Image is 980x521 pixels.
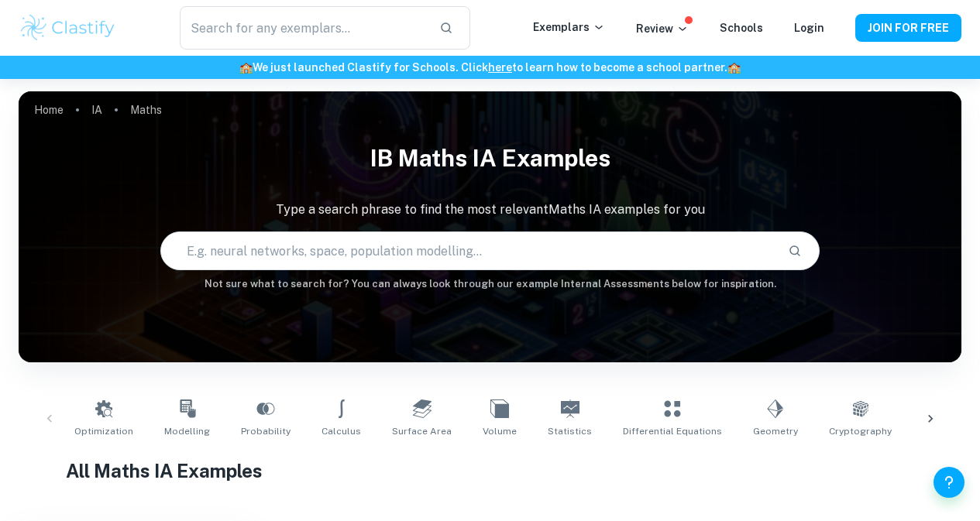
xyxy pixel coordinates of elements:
[239,61,253,74] span: 🏫
[392,424,452,438] span: Surface Area
[794,22,824,34] a: Login
[19,201,961,219] p: Type a search phrase to find the most relevant Maths IA examples for you
[164,424,210,438] span: Modelling
[161,229,776,272] input: E.g. neural networks, space, population modelling...
[720,22,763,34] a: Schools
[34,99,64,121] a: Home
[636,20,689,37] p: Review
[782,238,808,264] button: Search
[623,424,722,438] span: Differential Equations
[934,467,965,498] button: Help and Feedback
[19,135,961,182] h1: IB Maths IA examples
[753,424,798,438] span: Geometry
[91,99,102,121] a: IA
[322,424,361,438] span: Calculus
[130,101,162,118] p: Maths
[488,61,512,74] a: here
[548,424,592,438] span: Statistics
[180,6,428,50] input: Search for any exemplars...
[855,14,961,42] button: JOIN FOR FREE
[829,424,892,438] span: Cryptography
[3,59,977,76] h6: We just launched Clastify for Schools. Click to learn how to become a school partner.
[66,457,914,485] h1: All Maths IA Examples
[19,276,961,292] h6: Not sure what to search for? You can always look through our example Internal Assessments below f...
[533,19,605,36] p: Exemplars
[241,424,291,438] span: Probability
[483,424,517,438] span: Volume
[74,424,133,438] span: Optimization
[727,61,741,74] span: 🏫
[19,12,117,43] img: Clastify logo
